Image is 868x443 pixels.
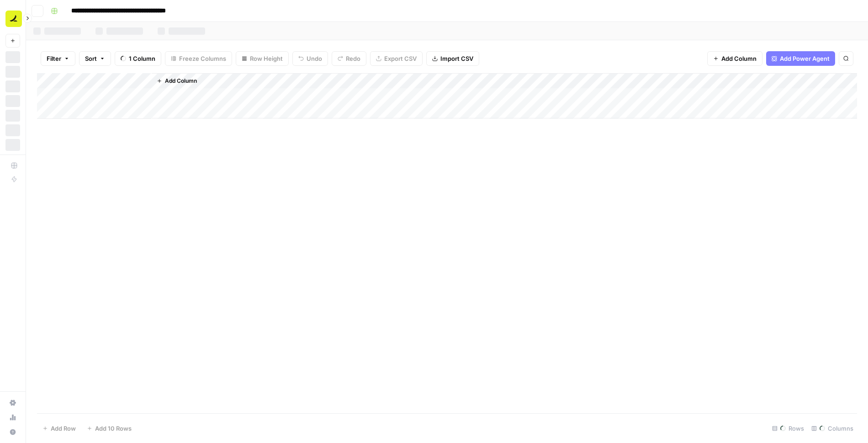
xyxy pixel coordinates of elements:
[721,54,757,63] span: Add Column
[165,51,232,66] button: Freeze Columns
[346,54,360,63] span: Redo
[165,77,197,85] span: Add Column
[332,51,366,66] button: Redo
[153,75,201,87] button: Add Column
[5,425,20,439] button: Help + Support
[47,54,61,63] span: Filter
[51,424,76,433] span: Add Row
[85,54,97,63] span: Sort
[5,7,20,30] button: Workspace: Ramp
[5,11,22,27] img: Ramp Logo
[95,424,132,433] span: Add 10 Rows
[79,51,111,66] button: Sort
[129,54,155,63] span: 1 Column
[370,51,423,66] button: Export CSV
[41,51,75,66] button: Filter
[707,51,762,66] button: Add Column
[236,51,289,66] button: Row Height
[81,421,137,436] button: Add 10 Rows
[766,51,835,66] button: Add Power Agent
[115,51,161,66] button: 1 Column
[426,51,479,66] button: Import CSV
[5,395,20,410] a: Settings
[440,54,473,63] span: Import CSV
[307,54,322,63] span: Undo
[768,421,808,436] div: Rows
[292,51,328,66] button: Undo
[250,54,283,63] span: Row Height
[37,421,81,436] button: Add Row
[5,410,20,425] a: Usage
[808,421,857,436] div: Columns
[384,54,417,63] span: Export CSV
[179,54,226,63] span: Freeze Columns
[780,54,830,63] span: Add Power Agent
